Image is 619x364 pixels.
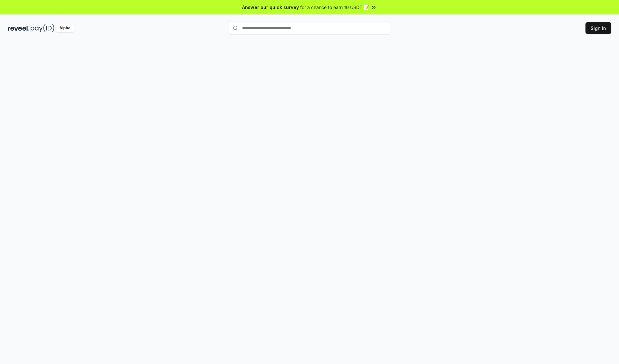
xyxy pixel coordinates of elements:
div: Alpha [56,24,74,32]
button: Sign In [585,22,611,34]
img: reveel_dark [8,24,29,32]
span: Answer our quick survey [242,4,299,11]
span: for a chance to earn 10 USDT 📝 [300,4,369,11]
img: pay_id [31,24,54,32]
